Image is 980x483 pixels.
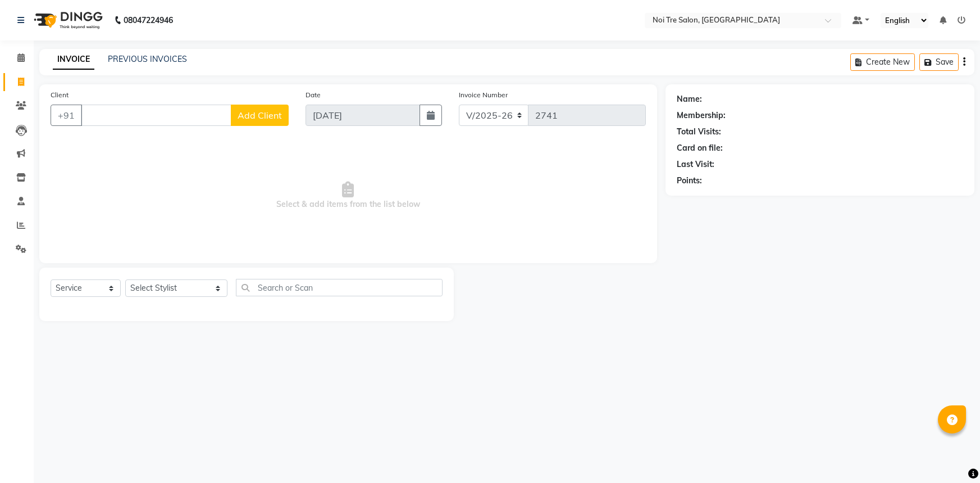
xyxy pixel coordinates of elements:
b: 08047224946 [124,4,173,36]
label: Client [51,90,69,100]
input: Search or Scan [236,279,443,296]
span: Add Client [238,110,282,121]
iframe: chat widget [933,438,969,472]
div: Name: [677,93,702,105]
div: Card on file: [677,142,723,154]
div: Total Visits: [677,126,721,138]
button: Add Client [231,105,289,126]
div: Last Visit: [677,159,714,170]
label: Date [306,90,321,100]
button: Save [919,53,959,71]
a: PREVIOUS INVOICES [108,54,187,64]
input: Search by Name/Mobile/Email/Code [81,105,231,126]
label: Invoice Number [459,90,508,100]
button: Create New [850,53,915,71]
img: logo [29,4,106,36]
span: Select & add items from the list below [51,139,646,252]
div: Membership: [677,110,726,121]
a: INVOICE [53,49,94,70]
div: Points: [677,175,702,187]
button: +91 [51,105,82,126]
